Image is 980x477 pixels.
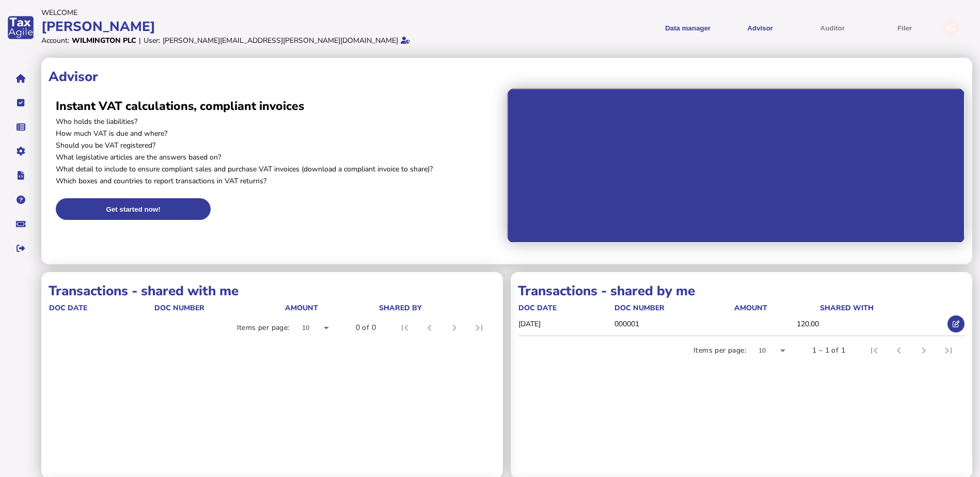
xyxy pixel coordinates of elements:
h1: Transactions - shared with me [49,282,496,300]
button: Developer hub links [10,165,31,186]
div: Items per page: [237,323,290,333]
div: Amount [285,303,318,313]
button: Open shared transaction [947,315,965,332]
div: shared by [379,303,422,313]
div: doc date [518,303,613,313]
iframe: Advisor intro [507,88,966,243]
button: Data manager [10,116,31,138]
button: Help pages [10,189,31,211]
i: Email verified [401,37,410,44]
div: doc number [154,303,204,313]
div: doc number [614,303,733,313]
div: Amount [734,303,819,313]
button: Raise a support ticket [10,213,31,235]
button: Auditor [800,15,865,40]
p: What legislative articles are the answers based on? [56,152,500,162]
button: Next page [911,338,936,363]
h1: Advisor [49,68,965,86]
button: Home [10,68,31,89]
div: 1 – 1 of 1 [812,345,845,356]
button: Last page [936,338,961,363]
button: Next page [442,315,467,340]
p: Who holds the liabilities? [56,117,500,126]
div: 0 of 0 [356,323,376,333]
button: First page [862,338,887,363]
button: First page [392,315,417,340]
p: What detail to include to ensure compliant sales and purchase VAT invoices (download a compliant ... [56,164,500,174]
button: Filer [872,15,937,40]
div: doc number [154,303,284,313]
td: [DATE] [518,313,614,335]
button: Shows a dropdown of VAT Advisor options [728,15,793,40]
p: How much VAT is due and where? [56,129,500,138]
div: doc date [49,303,87,313]
p: Should you be VAT registered? [56,140,500,150]
div: shared with [820,303,874,313]
button: Shows a dropdown of Data manager options [655,15,720,40]
div: doc number [614,303,665,313]
div: [PERSON_NAME] [41,18,487,36]
div: Welcome [41,8,487,18]
button: Sign out [10,237,31,259]
div: Amount [734,303,767,313]
div: Items per page: [693,345,746,356]
td: 120.00 [734,313,819,335]
div: User: [144,36,160,45]
h2: Instant VAT calculations, compliant invoices [56,98,500,114]
td: 000001 [614,313,734,335]
button: Manage settings [10,140,31,162]
div: [PERSON_NAME][EMAIL_ADDRESS][PERSON_NAME][DOMAIN_NAME] [163,36,398,45]
button: Get started now! [56,198,211,220]
menu: navigate products [492,15,938,40]
div: shared with [820,303,945,313]
div: Profile settings [942,19,959,36]
div: shared by [379,303,493,313]
button: Previous page [417,315,442,340]
button: Last page [467,315,492,340]
div: Account: [41,36,69,45]
div: | [139,36,141,45]
div: Wilmington Plc [72,36,136,45]
button: Tasks [10,92,31,114]
div: doc date [518,303,557,313]
button: Previous page [887,338,911,363]
h1: Transactions - shared by me [518,282,965,300]
div: doc date [49,303,153,313]
div: Amount [285,303,378,313]
p: Which boxes and countries to report transactions in VAT returns? [56,176,500,186]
